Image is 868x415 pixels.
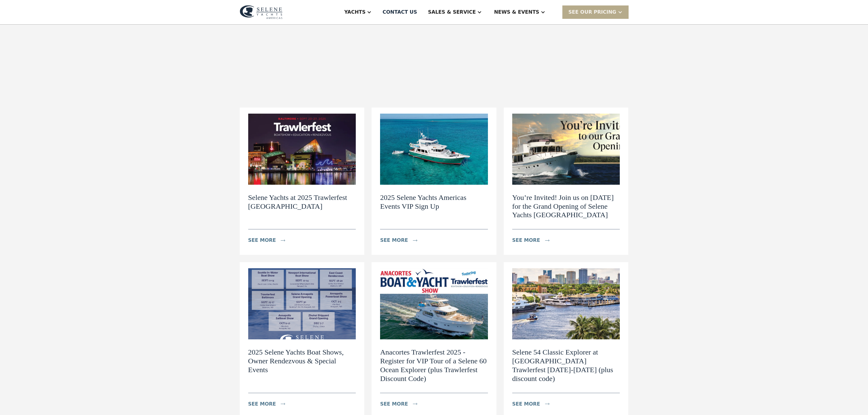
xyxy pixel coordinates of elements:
div: see more [248,237,276,244]
div: see more [380,237,408,244]
a: 2025 Selene Yachts Americas Events VIP Sign Upsee moreicon [372,108,496,255]
h2: Selene Yachts at 2025 Trawlerfest [GEOGRAPHIC_DATA] [248,193,356,211]
div: News & EVENTS [494,9,539,16]
img: icon [413,403,417,405]
div: see more [512,237,540,244]
h2: Anacortes Trawlerfest 2025 - Register for VIP Tour of a Selene 60 Ocean Explorer (plus Trawlerfes... [380,348,488,383]
div: Sales & Service [428,9,476,16]
a: You’re Invited! Join us on [DATE] for the Grand Opening of Selene Yachts [GEOGRAPHIC_DATA]see mor... [504,108,629,255]
img: icon [545,239,550,242]
h2: Selene 54 Classic Explorer at [GEOGRAPHIC_DATA] Trawlerfest [DATE]-[DATE] (plus discount code) [512,348,620,383]
div: see more [248,400,276,408]
a: Selene Yachts at 2025 Trawlerfest [GEOGRAPHIC_DATA]see moreicon [240,108,365,255]
img: icon [281,403,285,405]
h2: 2025 Selene Yachts Boat Shows, Owner Rendezvous & Special Events [248,348,356,374]
div: Yachts [344,9,365,16]
div: see more [380,400,408,408]
div: Contact US [383,9,417,16]
h2: You’re Invited! Join us on [DATE] for the Grand Opening of Selene Yachts [GEOGRAPHIC_DATA] [512,193,620,219]
img: icon [281,239,285,242]
img: logo [240,5,283,19]
img: icon [413,239,417,242]
div: SEE Our Pricing [568,9,616,16]
h2: 2025 Selene Yachts Americas Events VIP Sign Up [380,193,488,211]
div: see more [512,400,540,408]
div: SEE Our Pricing [562,5,629,19]
img: icon [545,403,550,405]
